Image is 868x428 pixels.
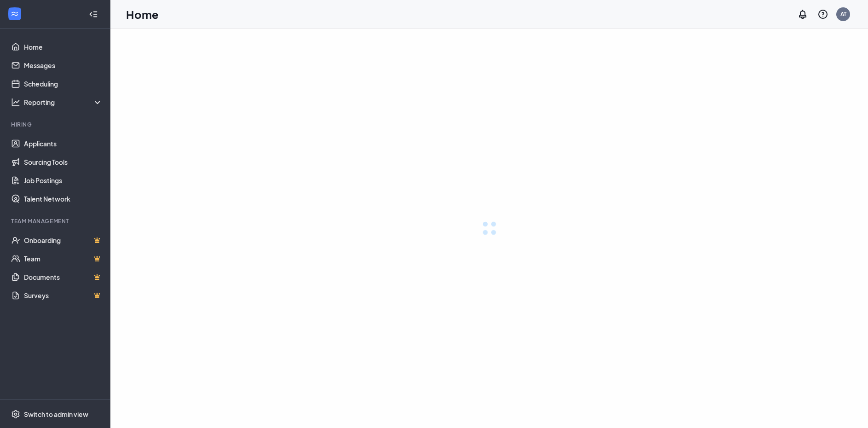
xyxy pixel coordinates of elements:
a: Home [24,38,103,56]
h1: Home [126,6,159,22]
div: Team Management [11,217,101,225]
svg: QuestionInfo [817,9,828,20]
div: Reporting [24,98,103,107]
svg: WorkstreamLogo [10,9,19,18]
a: DocumentsCrown [24,268,103,286]
div: Switch to admin view [24,410,88,419]
div: Hiring [11,121,101,128]
a: Job Postings [24,171,103,190]
svg: Analysis [11,98,20,107]
a: TeamCrown [24,249,103,268]
svg: Notifications [797,9,808,20]
a: Scheduling [24,75,103,93]
a: SurveysCrown [24,286,103,305]
div: AT [840,10,846,18]
svg: Collapse [89,10,98,19]
a: Applicants [24,134,103,153]
a: Sourcing Tools [24,153,103,171]
a: OnboardingCrown [24,231,103,249]
a: Messages [24,56,103,75]
svg: Settings [11,410,20,419]
a: Talent Network [24,190,103,208]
